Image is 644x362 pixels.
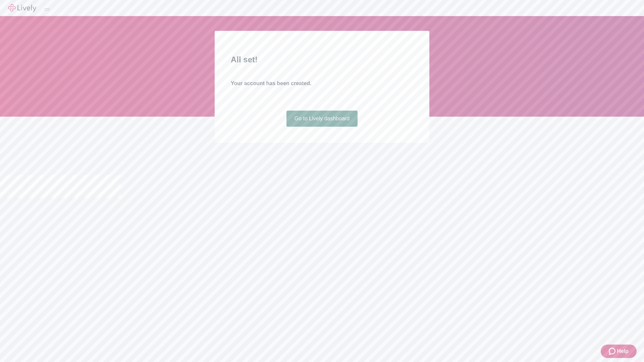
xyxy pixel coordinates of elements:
[8,4,36,12] img: Lively
[44,8,50,10] button: Log out
[609,347,617,355] svg: Zendesk support icon
[617,347,629,355] span: Help
[231,79,413,87] h4: Your account has been created.
[286,111,358,127] a: Go to Lively dashboard
[601,345,637,358] button: Zendesk support iconHelp
[231,54,413,66] h2: All set!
